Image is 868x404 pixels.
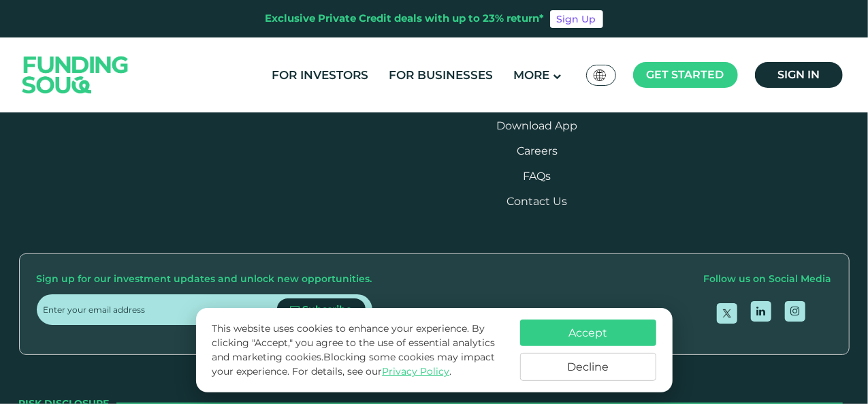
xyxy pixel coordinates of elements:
span: More [513,68,549,82]
a: open Instagram [785,301,805,322]
span: For details, see our . [292,365,451,377]
button: Accept [520,320,656,346]
div: Exclusive Private Credit deals with up to 23% return* [266,11,545,27]
img: twitter [723,309,731,317]
a: FAQs [523,170,551,183]
span: Blocking some cookies may impact your experience. [212,351,495,377]
span: Get started [647,68,724,81]
div: Sign up for our investment updates and unlock new opportunities. [37,271,372,288]
a: Privacy Policy [382,365,449,377]
a: For Investors [268,64,372,87]
a: Download App [496,119,577,132]
div: Follow us on Social Media [704,271,832,288]
p: This website uses cookies to enhance your experience. By clicking "Accept," you agree to the use ... [212,322,506,379]
a: For Businesses [385,64,496,87]
a: Sign Up [550,10,603,28]
span: Sign in [777,68,820,81]
button: Subscribe [277,298,366,320]
img: Logo [9,40,142,109]
button: Decline [520,353,656,381]
a: Contact Us [507,195,567,208]
img: SA Flag [594,69,606,81]
a: open Linkedin [751,301,771,322]
a: open Twitter [717,303,737,324]
a: Sign in [755,62,843,88]
input: Enter your email address [44,294,277,325]
span: Subscribe [302,303,352,315]
span: Careers [517,144,558,157]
